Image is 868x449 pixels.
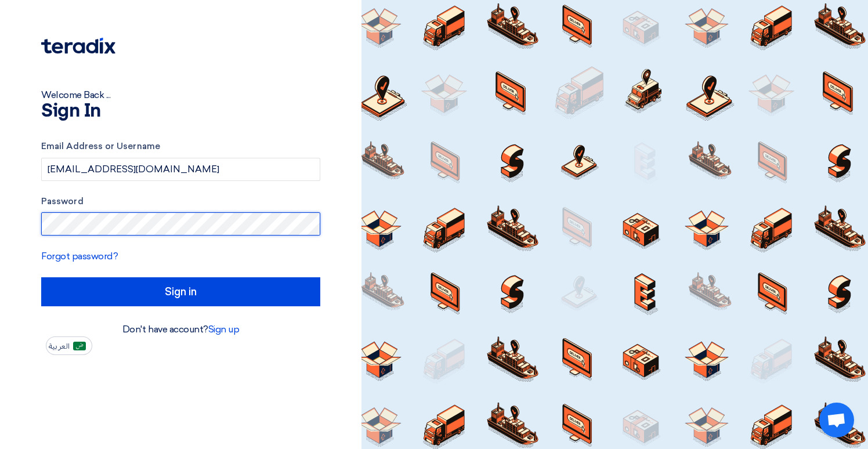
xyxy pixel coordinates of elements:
[41,88,320,102] div: Welcome Back ...
[41,140,320,153] label: Email Address or Username
[208,324,240,335] a: Sign up
[41,158,320,181] input: Enter your business email or username
[41,102,320,121] h1: Sign In
[41,323,320,336] div: Don't have account?
[41,277,320,306] input: Sign in
[41,38,115,54] img: Teradix logo
[73,342,86,350] img: ar-AR.png
[41,195,320,208] label: Password
[46,336,92,355] button: العربية
[49,342,70,350] span: العربية
[819,403,854,437] a: Open chat
[41,251,118,262] a: Forgot password?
